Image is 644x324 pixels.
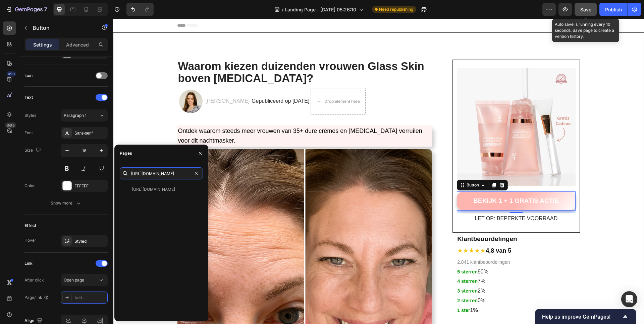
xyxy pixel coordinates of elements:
[24,73,33,79] div: Icon
[24,130,33,136] div: Font
[113,19,644,324] iframe: Design area
[61,109,108,121] button: Paragraph 1
[24,223,36,229] div: Effect
[24,260,33,266] div: Link
[51,200,82,207] div: Show more
[542,314,621,320] span: Help us improve GemPages!
[344,228,373,235] span: ★★★★★
[211,80,247,85] div: Drop element here
[344,289,357,294] strong: 1 ster
[379,6,413,12] span: Need republishing
[126,3,154,16] div: Undo/Redo
[74,238,106,244] div: Styled
[24,112,36,118] div: Styles
[344,269,365,275] strong: 3 sterren
[24,277,44,283] div: After click
[66,41,89,48] p: Advanced
[344,279,365,285] strong: 2 sterren
[64,277,84,282] span: Open page
[542,313,629,321] button: Show survey - Help us improve GemPages!
[139,79,196,85] span: Gepubliceerd op [DATE]
[344,277,466,287] p: 0%
[5,123,16,128] div: Beta
[344,195,462,205] p: LET OP: BEPERKTE VOORRAAD
[132,186,175,192] div: [URL][DOMAIN_NAME]
[24,183,35,189] div: Color
[344,258,466,267] p: 7%
[65,109,309,126] span: Ontdek waarom steeds meer vrouwen van 35+ dure crèmes en [MEDICAL_DATA] verruilen voor dit nachtm...
[64,112,87,118] span: Paragraph 1
[344,250,365,256] strong: 5 sterren
[24,146,42,155] div: Size
[120,167,203,179] input: Insert link or search
[74,183,106,189] div: FFFFFF
[344,241,397,246] span: 2.841 klantbeoordelingen
[344,267,466,277] p: 2%
[344,173,462,192] button: <p>BEKIJK 1 + 1 GRATIS ACTIE</p>
[24,94,33,100] div: Text
[344,49,462,167] img: Alt Image
[24,237,36,243] div: Hover
[61,274,108,286] button: Open page
[352,163,367,169] div: Button
[344,215,466,226] p: Klantbeoordelingen
[580,7,591,12] span: Save
[3,3,50,16] button: 7
[373,229,398,235] strong: 4,8 van 5
[599,3,628,16] button: Publish
[344,248,466,258] p: 90%
[285,6,356,13] span: Landing Page - [DATE] 05:26:10
[44,5,47,13] p: 7
[24,295,49,301] div: Page/link
[344,260,365,265] strong: 4 sterren
[621,291,637,307] div: Open Intercom Messenger
[24,197,108,209] button: Show more
[6,71,16,77] div: 450
[575,3,597,16] button: Save
[33,24,90,32] p: Button
[33,41,52,48] p: Settings
[282,6,283,13] span: /
[120,150,132,156] div: Pages
[74,295,106,301] div: Add...
[605,6,622,13] div: Publish
[360,178,446,186] p: BEKIJK 1 + 1 GRATIS ACTIE
[344,287,466,297] p: 1%
[74,130,106,136] div: Sans-serif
